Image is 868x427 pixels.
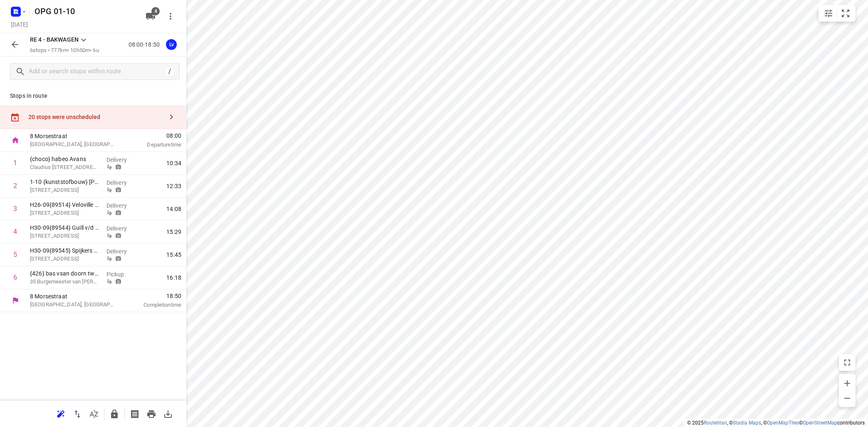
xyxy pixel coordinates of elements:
p: H30-09{89544} Guill v/d Ven Fietsspecialist [30,223,100,232]
p: [GEOGRAPHIC_DATA], [GEOGRAPHIC_DATA] [30,140,116,149]
div: Lv [166,39,177,50]
span: Assigned to Luca van Dalen [163,40,180,48]
p: Ringbaan Noord 136, Tilburg [30,255,100,263]
span: 15:45 [166,251,181,259]
span: 16:18 [166,273,181,282]
p: Pickup [106,270,137,278]
button: 4 [142,8,159,25]
button: Fit zoom [837,5,854,22]
p: Stops in route [10,92,176,100]
li: © 2025 , © , © © contributors [687,420,865,426]
span: 10:34 [166,159,181,167]
input: Add or search stops within route [29,65,165,78]
button: More [162,8,179,25]
a: OpenStreetMap [803,420,837,426]
span: 18:50 [126,292,181,300]
p: 08:00-18:50 [129,40,163,49]
span: Print route [143,410,160,417]
div: 6 [13,273,17,281]
div: 5 [13,251,17,258]
span: 12:33 [166,182,181,190]
p: 8 Morsestraat [30,132,116,140]
p: 6 stops • 777km • 10h50m • 6u [30,47,99,55]
p: Delivery [106,201,137,210]
p: Delivery [106,224,137,233]
div: 2 [13,182,17,190]
p: Delivery [106,247,137,256]
div: 1 [13,159,17,167]
a: Stadia Maps [733,420,761,426]
p: {choco} habeo Avans [30,155,100,163]
span: Print shipping labels [126,410,143,417]
h5: Rename [31,5,139,18]
span: Reoptimize route [52,410,69,417]
a: Routetitan [704,420,727,426]
p: Claudius Prinsenlaan 140, Breda [30,163,100,171]
p: 16 Rozenbergstraat, Oostrozebeke [30,186,100,194]
p: {426} bas vsan doorn tweewielers [30,269,100,278]
p: Completion time [126,301,181,309]
span: 14:08 [166,205,181,213]
p: [GEOGRAPHIC_DATA], [GEOGRAPHIC_DATA] [30,300,116,309]
h5: Project date [7,20,31,29]
p: 8 Morsestraat [30,292,116,300]
span: 15:29 [166,228,181,236]
p: H30-09{89545} Spijkers Fietsen Tilburg [30,246,100,255]
div: 3 [13,205,17,213]
span: 08:00 [126,132,181,140]
span: Sort by time window [86,410,102,417]
a: OpenMapTiles [767,420,799,426]
div: small contained button group [819,5,856,22]
p: Heuvelstraat 141, Tilburg [30,232,100,240]
div: 20 stops were unscheduled [28,114,163,120]
p: RE 4 - BAKWAGEN [30,35,79,44]
p: Adegemstraat 45, Mechelen [30,209,100,217]
p: Delivery [106,179,137,187]
button: Lv [163,36,180,53]
div: / [165,67,174,76]
p: 35 Burgemeester van Houtplein, Vlijmen [30,278,100,286]
p: Delivery [106,156,137,164]
p: 1-10 {kunststofbouw} Benny Cottens [30,178,100,186]
p: Departure time [126,141,181,149]
div: 4 [13,228,17,236]
span: 4 [151,7,160,15]
button: Lock route [106,406,123,422]
p: H26-09{89514} Veloville BV - Velo2800 [30,201,100,209]
span: Reverse route [69,410,86,417]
